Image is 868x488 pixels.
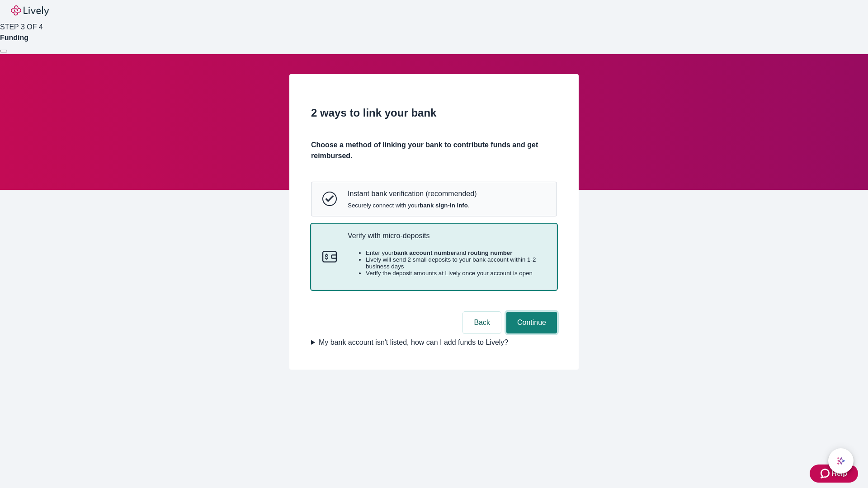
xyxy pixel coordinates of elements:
button: Zendesk support iconHelp [810,465,858,483]
strong: bank account number [394,249,457,256]
p: Instant bank verification (recommended) [348,189,476,198]
button: Micro-depositsVerify with micro-depositsEnter yourbank account numberand routing numberLively wil... [311,224,557,290]
button: Instant bank verificationInstant bank verification (recommended)Securely connect with yourbank si... [311,182,557,216]
button: Back [463,312,501,333]
strong: bank sign-in info [420,202,468,209]
button: Continue [506,312,557,333]
img: Lively [11,5,49,16]
h2: 2 ways to link your bank [311,105,557,121]
li: Lively will send 2 small deposits to your bank account within 1-2 business days [366,256,546,270]
strong: routing number [468,249,512,256]
svg: Instant bank verification [322,192,337,206]
p: Verify with micro-deposits [348,231,546,240]
span: Help [831,468,847,479]
summary: My bank account isn't listed, how can I add funds to Lively? [311,337,557,348]
h4: Choose a method of linking your bank to contribute funds and get reimbursed. [311,140,557,161]
li: Enter your and [366,249,546,256]
svg: Lively AI Assistant [836,456,845,465]
li: Verify the deposit amounts at Lively once your account is open [366,270,546,277]
span: Securely connect with your . [348,202,476,209]
button: chat [828,448,854,474]
svg: Zendesk support icon [821,468,831,479]
svg: Micro-deposits [322,249,337,264]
